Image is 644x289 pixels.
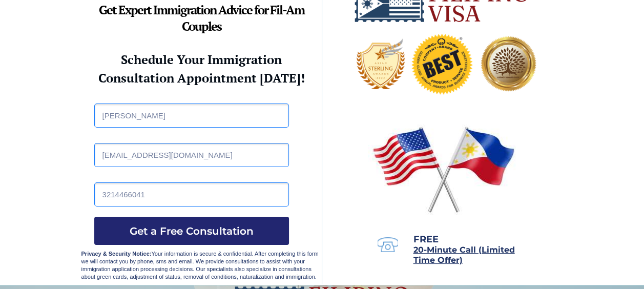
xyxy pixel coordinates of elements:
[94,217,289,245] button: Get a Free Consultation
[94,182,289,207] input: Phone Number
[94,104,289,128] input: Full Name
[81,251,152,257] strong: Privacy & Security Notice:
[98,70,305,86] strong: Consultation Appointment [DATE]!
[81,251,319,280] span: Your information is secure & confidential. After completing this form we will contact you by phon...
[413,245,515,265] span: 20-Minute Call (Limited Time Offer)
[94,143,289,167] input: Email
[413,246,515,264] a: 20-Minute Call (Limited Time Offer)
[99,2,304,34] strong: Get Expert Immigration Advice for Fil-Am Couples
[94,225,289,237] span: Get a Free Consultation
[121,51,282,68] strong: Schedule Your Immigration
[413,234,439,245] span: FREE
